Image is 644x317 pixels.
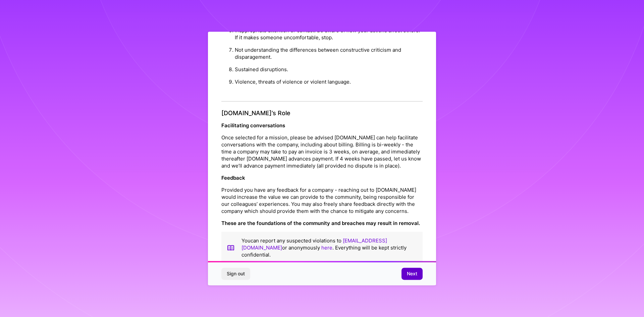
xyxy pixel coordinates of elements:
li: Not understanding the differences between constructive criticism and disparagement. [235,44,423,63]
strong: These are the foundations of the community and breaches may result in removal. [221,220,420,227]
li: Sustained disruptions. [235,63,423,76]
p: Once selected for a mission, please be advised [DOMAIN_NAME] can help facilitate conversations wi... [221,134,423,170]
a: here [321,245,332,251]
p: Provided you have any feedback for a company - reaching out to [DOMAIN_NAME] would increase the v... [221,187,423,215]
span: Sign out [227,271,245,277]
button: Sign out [221,268,250,280]
li: Inappropriate attention or contact. Be aware of how your actions affect others. If it makes someo... [235,24,423,44]
img: book icon [227,237,235,259]
span: Next [407,271,417,277]
h4: [DOMAIN_NAME]’s Role [221,109,423,117]
li: Violence, threats of violence or violent language. [235,76,423,88]
strong: Feedback [221,175,245,181]
p: You can report any suspected violations to or anonymously . Everything will be kept strictly conf... [241,237,417,259]
strong: Facilitating conversations [221,123,285,129]
button: Next [401,268,423,280]
a: [EMAIL_ADDRESS][DOMAIN_NAME] [241,238,387,251]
